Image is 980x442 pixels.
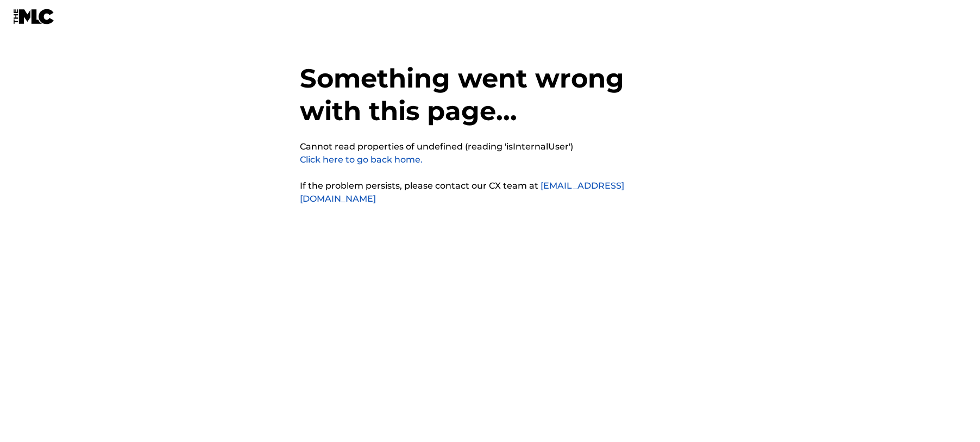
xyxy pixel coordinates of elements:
img: MLC Logo [13,9,55,24]
pre: Cannot read properties of undefined (reading 'isInternalUser') [300,140,573,153]
iframe: Chat Widget [926,390,980,442]
h1: Something went wrong with this page... [300,62,680,140]
a: Click here to go back home. [300,154,423,165]
p: If the problem persists, please contact our CX team at [300,179,680,206]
